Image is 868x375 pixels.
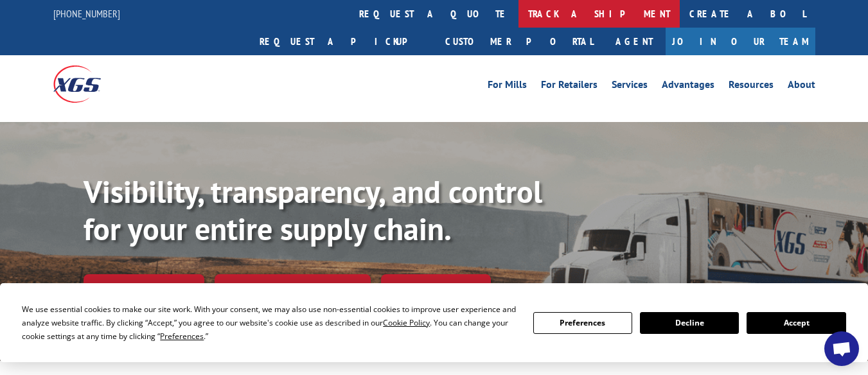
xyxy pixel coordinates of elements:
div: Open chat [824,331,859,366]
button: Accept [747,312,846,334]
button: Preferences [533,312,632,334]
a: Advantages [662,80,714,94]
a: Request a pickup [250,28,436,55]
a: Calculate transit time [215,274,371,302]
a: Agent [603,28,666,55]
span: Cookie Policy [383,317,430,328]
a: XGS ASSISTANT [381,274,491,302]
a: About [788,80,815,94]
a: For Retailers [541,80,598,94]
a: Resources [729,80,774,94]
a: Track shipment [84,274,204,301]
a: Customer Portal [436,28,603,55]
a: For Mills [488,80,527,94]
a: Join Our Team [666,28,815,55]
b: Visibility, transparency, and control for your entire supply chain. [84,171,542,249]
div: We use essential cookies to make our site work. With your consent, we may also use non-essential ... [22,302,517,343]
a: [PHONE_NUMBER] [53,7,120,20]
a: Services [612,80,648,94]
span: Preferences [160,331,204,342]
button: Decline [640,312,739,334]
